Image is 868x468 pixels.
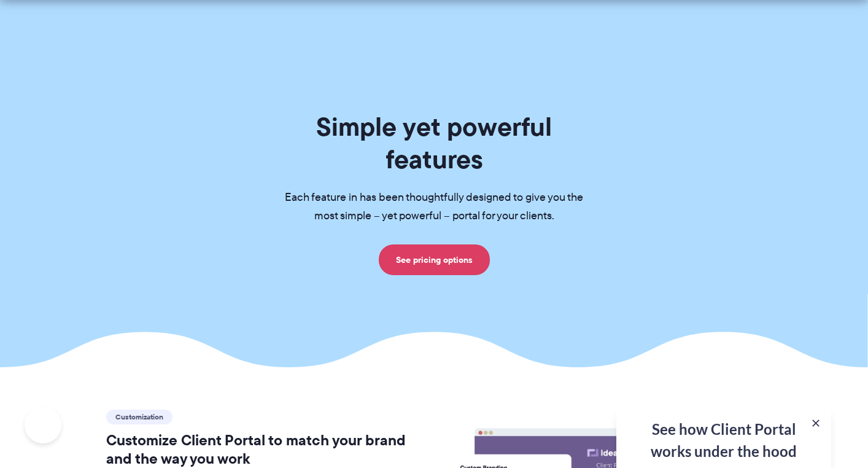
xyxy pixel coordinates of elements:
[265,189,603,225] p: Each feature in has been thoughtfully designed to give you the most simple – yet powerful – porta...
[379,244,490,275] a: See pricing options
[25,407,61,443] iframe: Toggle Customer Support
[106,410,172,424] span: Customization
[106,431,416,468] h2: Customize Client Portal to match your brand and the way you work
[265,111,603,176] h1: Simple yet powerful features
